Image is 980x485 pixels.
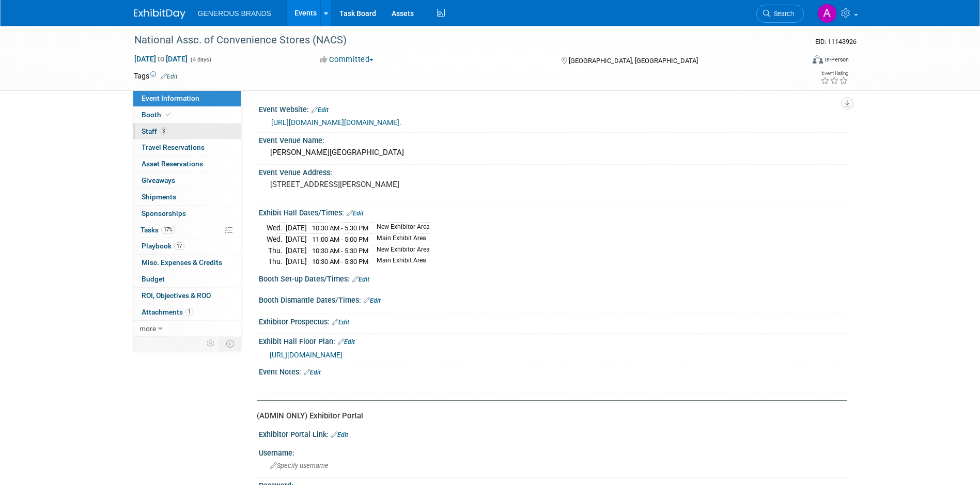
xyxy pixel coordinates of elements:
[259,334,847,347] div: Exhibit Hall Floor Plan:
[142,127,167,135] span: Staff
[142,176,175,184] span: Giveaways
[141,226,175,234] span: Tasks
[347,210,364,217] a: Edit
[133,206,241,222] a: Sponsorships
[370,245,430,256] td: New Exhibitor Area
[271,118,401,127] a: [URL][DOMAIN_NAME][DOMAIN_NAME].
[142,143,205,151] span: Travel Reservations
[813,55,823,64] img: Format-Inperson.png
[185,308,193,316] span: 1
[267,234,286,245] td: Wed.
[352,276,369,283] a: Edit
[134,9,185,19] img: ExhibitDay
[286,223,307,234] td: [DATE]
[312,236,368,243] span: 11:00 AM - 5:00 PM
[312,247,368,255] span: 10:30 AM - 5:30 PM
[161,226,175,233] span: 17%
[267,245,286,256] td: Thu.
[270,180,492,189] pre: [STREET_ADDRESS][PERSON_NAME]
[817,4,837,23] img: Astrid Aguayo
[142,291,211,300] span: ROI, Objectives & ROO
[364,297,381,304] a: Edit
[133,255,241,271] a: Misc. Expenses & Credits
[257,411,839,421] div: (ADMIN ONLY) Exhibitor Portal
[815,38,857,45] span: Event ID: 11143926
[133,271,241,287] a: Budget
[332,319,349,326] a: Edit
[259,271,847,285] div: Booth Set-up Dates/Times:
[304,369,321,376] a: Edit
[259,445,847,458] div: Username:
[142,242,184,250] span: Playbook
[166,112,171,117] i: Booth reservation complete
[259,205,847,218] div: Exhibit Hall Dates/Times:
[338,338,355,346] a: Edit
[286,234,307,245] td: [DATE]
[190,56,211,63] span: (4 days)
[259,364,847,378] div: Event Notes:
[134,71,178,81] td: Tags
[133,123,241,139] a: Staff3
[133,288,241,304] a: ROI, Objectives & ROO
[174,242,184,250] span: 17
[286,256,307,267] td: [DATE]
[131,31,788,50] div: National Assc. of Convenience Stores (NACS)
[569,57,698,65] span: [GEOGRAPHIC_DATA], [GEOGRAPHIC_DATA]
[270,462,329,470] span: Specify username
[133,107,241,123] a: Booth
[370,234,430,245] td: Main Exhibit Area
[743,54,849,69] div: Event Format
[259,427,847,440] div: Exhibitor Portal Link:
[133,139,241,155] a: Travel Reservations
[312,258,368,265] span: 10:30 AM - 5:30 PM
[820,71,848,76] div: Event Rating
[202,337,220,350] td: Personalize Event Tab Strip
[259,292,847,306] div: Booth Dismantle Dates/Times:
[133,321,241,337] a: more
[267,145,839,161] div: [PERSON_NAME][GEOGRAPHIC_DATA]
[286,245,307,256] td: [DATE]
[142,308,193,316] span: Attachments
[770,10,794,18] span: Search
[220,337,241,350] td: Toggle Event Tabs
[156,55,166,63] span: to
[259,102,847,115] div: Event Website:
[312,224,368,232] span: 10:30 AM - 5:30 PM
[259,314,847,327] div: Exhibitor Prospectus:
[133,189,241,205] a: Shipments
[134,54,188,64] span: [DATE] [DATE]
[142,160,203,168] span: Asset Reservations
[267,223,286,234] td: Wed.
[133,156,241,172] a: Asset Reservations
[133,173,241,189] a: Giveaways
[259,133,847,146] div: Event Venue Name:
[331,431,348,439] a: Edit
[142,258,222,267] span: Misc. Expenses & Credits
[259,165,847,178] div: Event Venue Address:
[161,73,178,80] a: Edit
[142,275,165,283] span: Budget
[133,304,241,320] a: Attachments1
[133,238,241,254] a: Playbook17
[370,256,430,267] td: Main Exhibit Area
[756,5,804,23] a: Search
[267,256,286,267] td: Thu.
[370,223,430,234] td: New Exhibitor Area
[270,351,343,359] a: [URL][DOMAIN_NAME]
[825,56,849,64] div: In-Person
[142,193,176,201] span: Shipments
[160,127,167,135] span: 3
[139,324,156,333] span: more
[142,94,199,102] span: Event Information
[133,222,241,238] a: Tasks17%
[198,9,271,18] span: GENEROUS BRANDS
[142,111,173,119] span: Booth
[312,106,329,114] a: Edit
[316,54,378,65] button: Committed
[133,90,241,106] a: Event Information
[142,209,186,217] span: Sponsorships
